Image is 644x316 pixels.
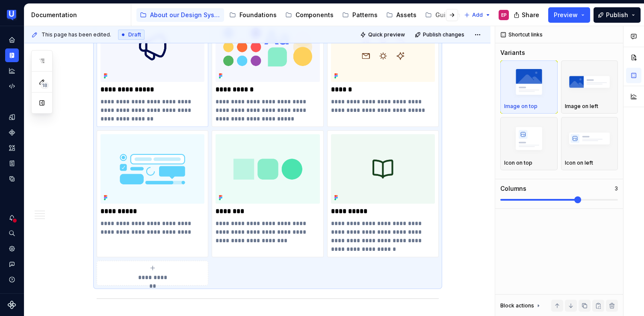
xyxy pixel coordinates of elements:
button: placeholderIcon on top [500,117,558,170]
a: Components [282,8,337,22]
button: Publish changes [412,29,468,41]
a: Storybook stories [5,156,19,170]
img: 41adf70f-fc1c-4662-8e2d-d2ab9c673b1b.png [7,10,17,20]
div: Patterns [352,11,378,19]
p: 3 [614,185,618,192]
div: Variants [500,48,525,57]
a: Foundations [226,8,280,22]
button: Notifications [5,211,19,225]
a: Analytics [5,64,19,78]
div: Page tree [136,6,460,24]
span: Share [522,11,539,19]
a: Patterns [339,8,381,22]
img: 76878619-1843-4ad2-8537-fb58ef94e2d6.png [216,12,319,82]
button: Search ⌘K [5,226,19,240]
p: Image on top [504,103,538,110]
a: Assets [383,8,420,22]
img: 05c9b403-85b9-4504-8b08-bfef538c5d57.png [100,134,204,204]
a: Home [5,33,19,47]
button: Publish [594,7,641,23]
a: Settings [5,242,19,256]
div: Assets [396,11,417,19]
div: Components [295,11,334,19]
div: Block actions [500,302,534,309]
a: Components [5,126,19,139]
a: Assets [5,141,19,155]
div: Block actions [500,300,542,312]
span: Add [472,12,483,18]
div: Documentation [31,11,127,19]
button: Share [509,7,545,23]
p: Icon on left [565,160,593,166]
span: Publish changes [423,31,464,38]
img: b66977b7-35fb-4a62-8826-c4a37f70a8c7.png [331,12,435,82]
img: placeholder [565,123,614,154]
a: Guidelines [422,8,471,22]
a: Design tokens [5,110,19,124]
div: About our Design System [150,11,221,19]
button: Preview [548,7,590,23]
span: Draft [128,31,141,38]
a: Documentation [5,48,19,62]
div: Foundations [239,11,277,19]
img: fcca8482-f70e-4f70-a9aa-425ee50668ec.png [216,134,319,204]
img: placeholder [504,123,554,154]
svg: Supernova Logo [8,301,16,309]
img: ffa83e3b-8a0d-40af-9a7a-6b06b7608b51.png [331,134,435,204]
span: 18 [41,82,49,89]
div: Columns [500,184,526,193]
a: Code automation [5,79,19,93]
a: Data sources [5,172,19,186]
span: Publish [606,11,628,19]
button: Add [461,9,493,21]
button: placeholderImage on top [500,60,558,114]
span: This page has been edited. [41,31,111,38]
p: Image on left [565,103,598,110]
button: Contact support [5,257,19,271]
button: Quick preview [357,29,409,41]
img: placeholder [565,66,614,97]
button: placeholderIcon on left [561,117,618,170]
span: Quick preview [368,31,405,38]
p: Icon on top [504,160,532,166]
button: placeholderImage on left [561,60,618,114]
img: placeholder [504,66,554,97]
div: EP [501,12,507,18]
span: Preview [554,11,578,19]
img: a2fdde3b-948b-44d1-99a4-db25e99b64b4.png [100,12,204,82]
a: About our Design System [136,8,224,22]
